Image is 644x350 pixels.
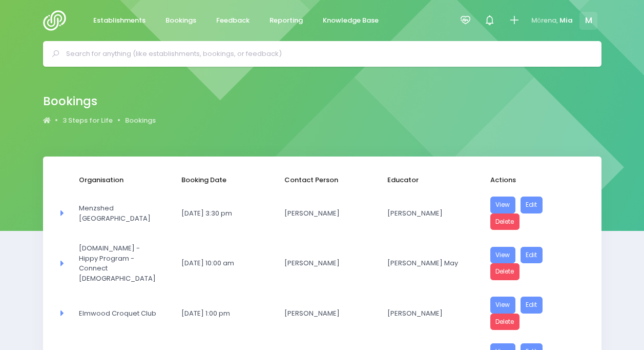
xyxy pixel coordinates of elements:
[315,11,387,31] a: Knowledge Base
[208,11,258,31] a: Feedback
[79,203,158,223] span: Menzshed [GEOGRAPHIC_DATA]
[278,290,381,337] td: Vivienne&nbsp; Pitman
[484,190,587,237] td: <a href="https://3sfl.stjis.org.nz/booking/2b75a49c-98ad-4531-b272-661ee8e2555e" class="btn btn-p...
[490,247,516,264] a: View
[387,208,466,219] span: [PERSON_NAME]
[181,258,260,268] span: [DATE] 10:00 am
[72,237,175,290] td: greatpotentials.org.nz - Hippy Program - Connect Church
[484,237,587,290] td: <a href="https://3sfl.stjis.org.nz/booking/d390888d-7f4e-4a18-aaeb-a6170d770717" class="btn btn-p...
[157,11,205,31] a: Bookings
[72,290,175,337] td: Elmwood Croquet Club
[521,247,543,264] a: Edit
[387,308,466,319] span: [PERSON_NAME]
[175,290,278,337] td: 27 August 2025 1:00 pm
[278,237,381,290] td: Jenna Chapman
[531,15,558,26] span: Mōrena,
[181,208,260,219] span: [DATE] 3:30 pm
[66,46,587,62] input: Search for anything (like establishments, bookings, or feedback)
[175,237,278,290] td: 27 August 2025 10:00 am
[381,190,484,237] td: Samantha Michau
[93,15,146,26] span: Establishments
[43,10,72,31] img: Logo
[484,290,587,337] td: <a href="https://3sfl.stjis.org.nz/booking/e04952ac-80d7-44ac-b0cb-c1e81757853f" class="btn btn-p...
[381,290,484,337] td: Andy Gibbs
[181,175,260,185] span: Booking Date
[387,258,466,268] span: [PERSON_NAME] May
[125,115,156,126] a: Bookings
[165,15,196,26] span: Bookings
[79,175,158,185] span: Organisation
[521,297,543,314] a: Edit
[490,197,516,213] a: View
[79,243,158,283] span: [DOMAIN_NAME] - Hippy Program - Connect [DEMOGRAPHIC_DATA]
[175,190,278,237] td: 26 August 2025 3:30 pm
[490,297,516,314] a: View
[269,15,303,26] span: Reporting
[43,94,148,108] h2: Bookings
[284,258,363,268] span: [PERSON_NAME]
[278,190,381,237] td: Owen Spotswood
[63,115,113,126] span: 3 Steps for Life
[284,308,363,319] span: [PERSON_NAME]
[284,208,363,219] span: [PERSON_NAME]
[490,263,520,280] a: Delete
[490,213,520,230] a: Delete
[490,314,520,330] a: Delete
[79,308,158,319] span: Elmwood Croquet Club
[323,15,379,26] span: Knowledge Base
[521,197,543,213] a: Edit
[490,175,569,185] span: Actions
[181,308,260,319] span: [DATE] 1:00 pm
[85,11,154,31] a: Establishments
[579,12,597,30] span: M
[559,15,573,26] span: Mia
[216,15,250,26] span: Feedback
[284,175,363,185] span: Contact Person
[261,11,311,31] a: Reporting
[72,190,175,237] td: Menzshed Waipukurau
[387,175,466,185] span: Educator
[381,237,484,290] td: Teressa May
